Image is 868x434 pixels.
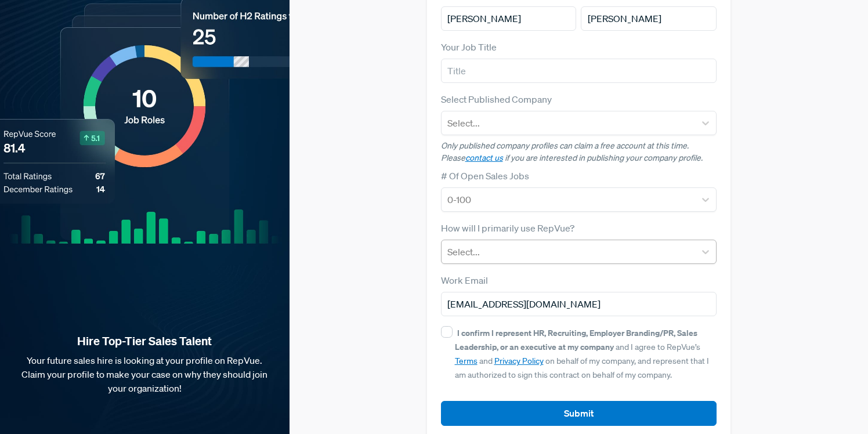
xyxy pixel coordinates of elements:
[581,6,717,31] input: Last Name
[455,327,697,352] strong: I confirm I represent HR, Recruiting, Employer Branding/PR, Sales Leadership, or an executive at ...
[19,353,271,395] p: Your future sales hire is looking at your profile on RepVue. Claim your profile to make your case...
[465,153,503,163] a: contact us
[441,169,529,183] label: # Of Open Sales Jobs
[494,356,544,366] a: Privacy Policy
[441,92,552,106] label: Select Published Company
[441,292,717,316] input: Email
[19,334,271,349] strong: Hire Top-Tier Sales Talent
[441,273,488,287] label: Work Email
[455,328,709,380] span: and I agree to RepVue’s and on behalf of my company, and represent that I am authorized to sign t...
[441,221,574,235] label: How will I primarily use RepVue?
[441,6,577,31] input: First Name
[441,40,497,54] label: Your Job Title
[441,401,717,426] button: Submit
[441,59,717,83] input: Title
[441,140,717,164] p: Only published company profiles can claim a free account at this time. Please if you are interest...
[455,356,478,366] a: Terms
